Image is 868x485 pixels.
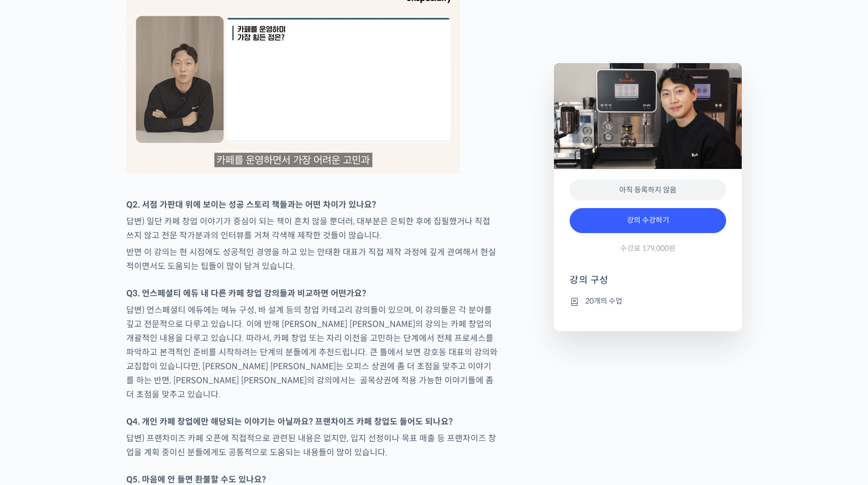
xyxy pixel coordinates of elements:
p: 답변) 언스페셜티 에듀에는 메뉴 구성, 바 설계 등의 창업 카테고리 강의들이 있으며, 이 강의들은 각 분야를 깊고 전문적으로 다루고 있습니다. 이에 반해 [PERSON_NAM... [126,303,499,402]
strong: Q5. 마음에 안 들면 환불할 수도 있나요? [126,474,266,485]
a: 홈 [3,331,69,357]
span: 설정 [161,346,174,355]
p: 답변) 일단 카페 창업 이야기가 중심이 되는 책이 흔치 않을 뿐더러, 대부분은 은퇴한 후에 집필했거나 직접 쓰지 않고 전문 작가분과의 인터뷰를 거쳐 각색해 제작한 것들이 많습니다. [126,214,499,242]
strong: Q4. 개인 카페 창업에만 해당되는 이야기는 아닐까요? 프랜차이즈 카페 창업도 들어도 되나요? [126,416,453,427]
a: 대화 [69,331,135,357]
h4: 강의 구성 [570,274,726,295]
strong: Q2. 서점 가판대 위에 보이는 성공 스토리 책들과는 어떤 차이가 있나요? [126,199,376,210]
span: 홈 [33,346,39,355]
p: 반면 이 강의는 현 시점에도 성공적인 경영을 하고 있는 안태환 대표가 직접 제작 과정에 깊게 관여해서 현실적이면서도 도움되는 팁들이 많이 담겨 있습니다. [126,245,499,273]
a: 강의 수강하기 [570,208,726,233]
p: 답변) 프랜차이즈 카페 오픈에 직접적으로 관련된 내용은 없지만, 입지 선정이나 목표 매출 등 프랜차이즈 창업을 계획 중이신 분들에게도 공통적으로 도움되는 내용들이 많이 있습니다. [126,431,499,459]
span: 수강료 179,000원 [620,244,676,253]
span: 대화 [95,347,108,355]
div: 아직 등록하지 않음 [570,179,726,201]
li: 20개의 수업 [570,295,726,308]
a: 설정 [135,331,200,357]
strong: Q3. 언스페셜티 에듀 내 다른 카페 창업 강의들과 비교하면 어떤가요? [126,288,366,299]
